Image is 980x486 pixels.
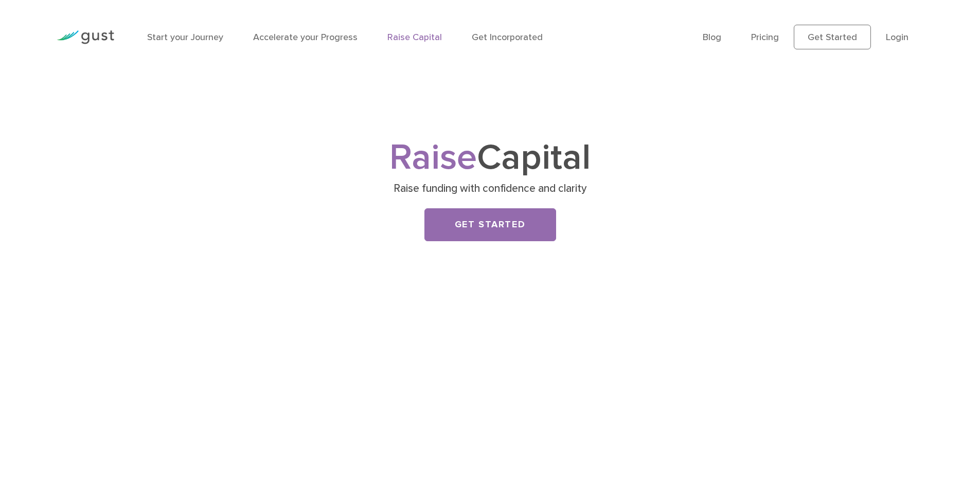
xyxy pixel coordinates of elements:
img: Gust Logo [57,30,114,44]
a: Get Started [424,208,556,241]
h1: Capital [287,141,693,174]
a: Get Started [794,25,871,49]
a: Blog [703,32,721,43]
span: Raise [389,136,477,179]
a: Raise Capital [387,32,442,43]
a: Start your Journey [147,32,223,43]
a: Pricing [751,32,779,43]
p: Raise funding with confidence and clarity [291,182,689,196]
a: Login [886,32,908,43]
a: Accelerate your Progress [253,32,358,43]
a: Get Incorporated [472,32,543,43]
